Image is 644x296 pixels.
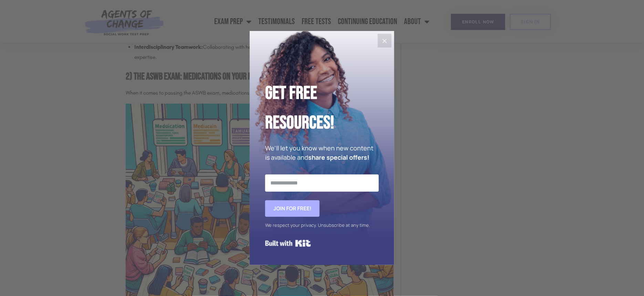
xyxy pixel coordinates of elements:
button: Join for FREE! [265,200,320,217]
p: We'll let you know when new content is available and [265,144,379,162]
h2: Get Free Resources! [265,78,379,138]
a: Built with Kit [265,237,311,250]
strong: share special offers! [308,153,369,161]
input: Email Address [265,175,379,192]
div: We respect your privacy. Unsubscribe at any time. [265,220,379,230]
button: Close [378,34,392,47]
